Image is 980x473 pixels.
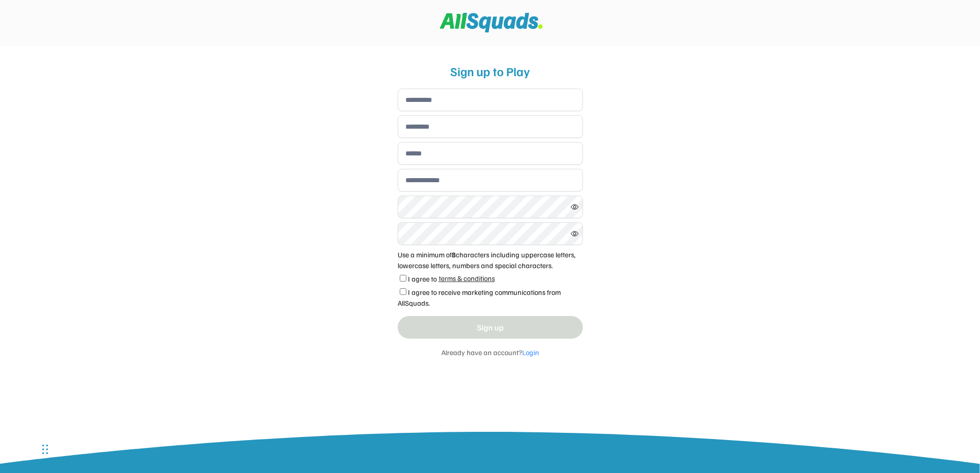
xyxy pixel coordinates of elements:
[440,13,543,32] img: Squad%20Logo.svg
[522,348,539,357] font: Login
[437,271,497,284] a: terms & conditions
[398,288,561,307] label: I agree to receive marketing communications from AllSquads.
[398,316,583,339] button: Sign up
[398,249,583,271] div: Use a minimum of characters including uppercase letters, lowercase letters, numbers and special c...
[398,62,583,80] div: Sign up to Play
[408,274,437,283] label: I agree to
[398,347,583,358] div: Already have an account?
[452,250,456,259] strong: 8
